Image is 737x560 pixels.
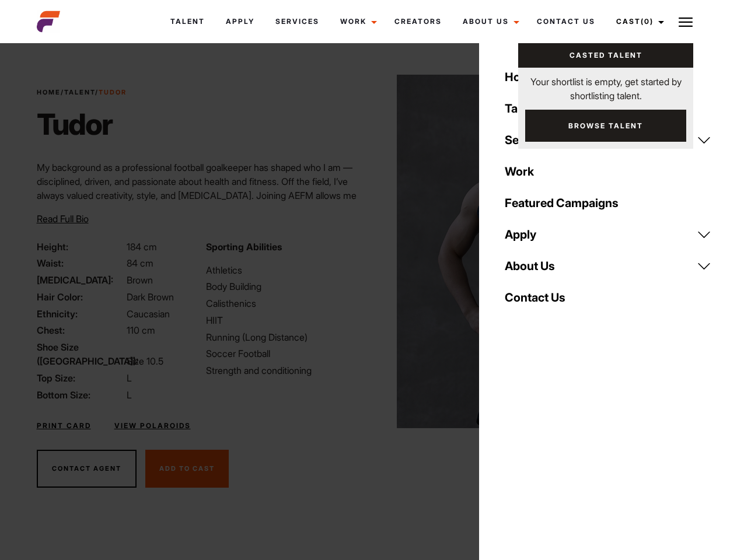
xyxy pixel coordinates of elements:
span: Hair Color: [37,290,124,304]
span: Shoe Size ([GEOGRAPHIC_DATA]): [37,340,124,368]
a: Talent [160,6,215,37]
a: Featured Campaigns [498,187,718,219]
a: Apply [498,219,718,250]
li: Athletics [206,263,361,277]
span: 110 cm [127,324,155,336]
li: Running (Long Distance) [206,330,361,344]
li: HIIT [206,313,361,327]
a: Print Card [37,421,91,431]
span: Brown [127,274,153,286]
a: Home [498,61,718,93]
span: 84 cm [127,257,153,269]
button: Add To Cast [145,450,229,488]
span: (0) [641,17,654,26]
button: Read Full Bio [37,212,89,226]
a: About Us [498,250,718,282]
a: Home [37,88,61,96]
strong: Tudor [99,88,127,96]
strong: Sporting Abilities [206,241,282,253]
a: Talent [498,93,718,124]
li: Strength and conditioning [206,363,361,377]
p: Your shortlist is empty, get started by shortlisting talent. [518,68,693,103]
h1: Tudor [37,107,127,142]
a: Apply [215,6,265,37]
li: Calisthenics [206,296,361,310]
li: Body Building [206,279,361,293]
a: Services [498,124,718,156]
span: 184 cm [127,241,157,253]
a: About Us [452,6,526,37]
span: Dark Brown [127,291,174,303]
span: [MEDICAL_DATA]: [37,273,124,287]
a: Casted Talent [518,43,693,68]
span: Bottom Size: [37,388,124,402]
a: View Polaroids [114,421,191,431]
a: Contact Us [498,282,718,313]
span: Ethnicity: [37,307,124,321]
p: My background as a professional football goalkeeper has shaped who I am — disciplined, driven, an... [37,160,362,230]
span: Add To Cast [159,464,215,473]
a: Contact Us [526,6,606,37]
span: Caucasian [127,308,170,320]
a: Services [265,6,330,37]
a: Talent [64,88,95,96]
span: Waist: [37,256,124,270]
img: Burger icon [679,15,693,29]
a: Work [498,156,718,187]
li: Soccer Football [206,346,361,360]
span: Height: [37,240,124,254]
a: Work [330,6,384,37]
span: Read Full Bio [37,213,89,225]
a: Cast(0) [606,6,671,37]
span: Chest: [37,323,124,337]
span: Size 10.5 [127,355,163,367]
span: Top Size: [37,371,124,385]
a: Creators [384,6,452,37]
button: Contact Agent [37,450,137,488]
span: / / [37,87,127,97]
span: L [127,389,132,401]
img: cropped-aefm-brand-fav-22-square.png [37,10,60,33]
span: L [127,372,132,384]
a: Browse Talent [525,110,686,142]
